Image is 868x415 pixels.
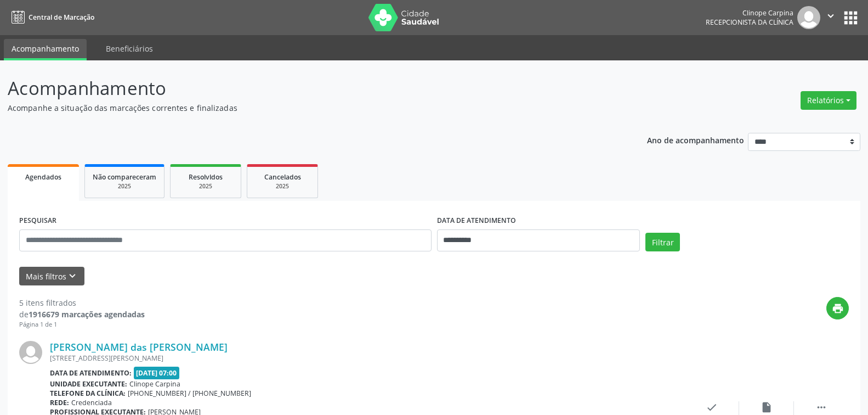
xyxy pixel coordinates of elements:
[832,302,844,315] i: print
[29,309,145,319] strong: 1916679 marcações agendadas
[50,354,684,363] div: [STREET_ADDRESS][PERSON_NAME]
[93,172,156,182] span: Não compareceram
[4,39,87,60] a: Acompanhamento
[437,212,516,229] label: DATA DE ATENDIMENTO
[815,401,827,413] i: 
[19,341,42,364] img: img
[128,389,251,398] span: [PHONE_NUMBER] / [PHONE_NUMBER]
[801,91,856,110] button: Relatórios
[645,233,680,251] button: Filtrar
[820,6,841,29] button: 
[50,379,127,389] b: Unidade executante:
[50,341,228,353] a: [PERSON_NAME] das [PERSON_NAME]
[98,39,161,58] a: Beneficiários
[841,8,860,27] button: apps
[797,6,820,29] img: img
[129,379,180,389] span: Clinope Carpina
[264,172,301,182] span: Cancelados
[706,18,793,27] span: Recepcionista da clínica
[825,10,837,22] i: 
[178,182,233,190] div: 2025
[50,368,132,378] b: Data de atendimento:
[8,102,605,114] p: Acompanhe a situação das marcações correntes e finalizadas
[8,75,605,102] p: Acompanhamento
[706,8,793,18] div: Clinope Carpina
[29,13,94,22] span: Central de Marcação
[93,182,156,190] div: 2025
[19,297,145,309] div: 5 itens filtrados
[706,401,718,413] i: check
[50,398,69,407] b: Rede:
[19,320,145,329] div: Página 1 de 1
[761,401,773,413] i: insert_drive_file
[134,367,180,379] span: [DATE] 07:00
[255,182,310,190] div: 2025
[66,270,78,282] i: keyboard_arrow_down
[19,309,145,320] div: de
[50,389,126,398] b: Telefone da clínica:
[8,8,94,26] a: Central de Marcação
[71,398,112,407] span: Credenciada
[647,133,744,147] p: Ano de acompanhamento
[826,297,849,319] button: print
[189,172,223,182] span: Resolvidos
[19,212,56,229] label: PESQUISAR
[25,172,61,182] span: Agendados
[19,267,84,286] button: Mais filtroskeyboard_arrow_down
